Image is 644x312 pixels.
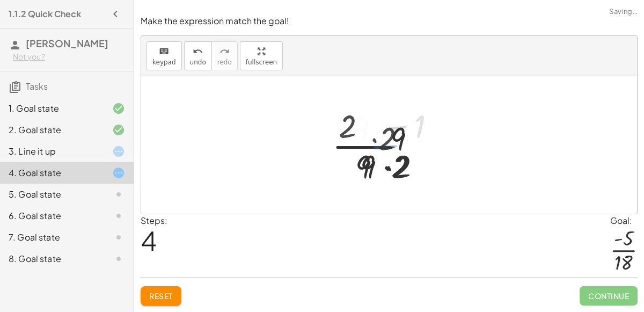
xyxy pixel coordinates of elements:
div: Goal: [610,214,638,227]
i: redo [219,45,230,58]
button: Reset [141,286,181,306]
div: 1. Goal state [9,102,95,115]
button: redoredo [211,41,238,70]
i: Task not started. [112,231,125,244]
div: 7. Goal state [9,231,95,244]
div: 2. Goal state [9,124,95,136]
i: Task finished and correct. [112,102,125,115]
i: Task not started. [112,252,125,265]
button: fullscreen [240,41,283,70]
div: 4. Goal state [9,166,95,179]
div: Not you? [13,52,125,62]
i: keyboard [159,45,169,58]
button: undoundo [184,41,212,70]
i: Task started. [112,145,125,158]
span: [PERSON_NAME] [26,37,108,49]
span: 4 [141,224,157,257]
button: keyboardkeypad [147,41,182,70]
i: Task not started. [112,188,125,201]
div: 6. Goal state [9,209,95,222]
h4: 1.1.2 Quick Check [9,8,81,20]
span: Tasks [26,81,48,92]
span: Saving… [609,6,638,17]
i: Task finished and correct. [112,124,125,136]
span: fullscreen [246,59,277,66]
div: 5. Goal state [9,188,95,201]
div: 3. Line it up [9,145,95,158]
p: Make the expression match the goal! [141,15,638,27]
span: redo [217,59,232,66]
i: Task started. [112,166,125,179]
i: undo [193,45,203,58]
div: 8. Goal state [9,252,95,265]
i: Task not started. [112,209,125,222]
label: Steps: [141,215,167,226]
span: Reset [149,291,173,301]
span: keypad [152,59,176,66]
span: undo [190,59,206,66]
